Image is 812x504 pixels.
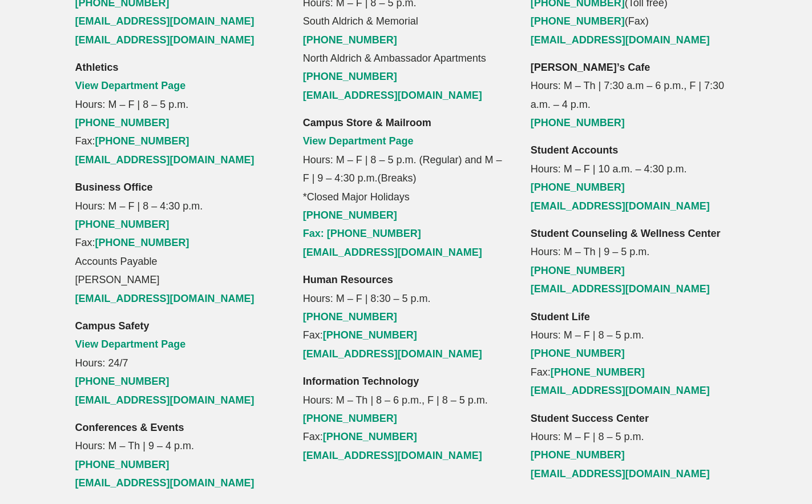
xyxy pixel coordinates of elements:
a: [PHONE_NUMBER] [303,34,397,46]
a: View Department Page [75,80,186,91]
a: [EMAIL_ADDRESS][DOMAIN_NAME] [75,15,254,27]
p: Hours: M – F | 8 – 5 p.m. (Regular) and M – F | 9 – 4:30 p.m.(Breaks) *Closed Major Holidays [303,114,510,261]
strong: Campus Safety [75,320,150,332]
strong: Conferences & Events [75,422,184,433]
strong: Business Office [75,182,153,193]
a: [PHONE_NUMBER] [551,366,645,378]
p: Hours: M – Th | 7:30 a.m – 6 p.m., F | 7:30 a.m. – 4 p.m. [531,58,737,132]
a: [EMAIL_ADDRESS][DOMAIN_NAME] [531,34,710,46]
a: [EMAIL_ADDRESS][DOMAIN_NAME] [531,200,710,212]
a: [PHONE_NUMBER] [95,237,189,248]
p: Hours: M – Th | 8 – 6 p.m., F | 8 – 5 p.m. Fax: [303,372,510,465]
a: [PHONE_NUMBER] [303,209,397,221]
a: [EMAIL_ADDRESS][DOMAIN_NAME] [303,348,482,360]
a: [PHONE_NUMBER] [75,459,169,470]
p: Hours: M – F | 8 – 4:30 p.m. Fax: Accounts Payable [PERSON_NAME] [75,178,282,308]
p: Hours: 24/7 [75,317,282,409]
strong: Student Accounts [531,144,618,156]
p: Hours: M – F | 8 – 5 p.m. [531,409,737,483]
strong: Information Technology [303,376,419,387]
a: [EMAIL_ADDRESS][DOMAIN_NAME] [75,34,254,46]
a: [EMAIL_ADDRESS][DOMAIN_NAME] [75,477,254,489]
strong: Student Life [531,311,590,322]
a: View Department Page [75,338,186,350]
a: [EMAIL_ADDRESS][DOMAIN_NAME] [531,385,710,396]
a: [PHONE_NUMBER] [323,329,417,341]
a: [PHONE_NUMBER] [303,413,397,424]
a: [EMAIL_ADDRESS][DOMAIN_NAME] [303,247,482,258]
strong: Human Resources [303,274,393,285]
a: [EMAIL_ADDRESS][DOMAIN_NAME] [75,293,254,304]
a: [PHONE_NUMBER] [303,71,397,82]
strong: Athletics [75,62,119,73]
a: [PHONE_NUMBER] [531,265,625,276]
a: [EMAIL_ADDRESS][DOMAIN_NAME] [303,90,482,101]
a: [PHONE_NUMBER] [531,117,625,128]
p: Hours: M – F | 8:30 – 5 p.m. Fax: [303,271,510,363]
a: [EMAIL_ADDRESS][DOMAIN_NAME] [531,283,710,295]
strong: Student Success Center [531,413,649,424]
a: [PHONE_NUMBER] [531,182,625,193]
a: [PHONE_NUMBER] [531,449,625,461]
a: [PHONE_NUMBER] [531,15,625,27]
a: [PHONE_NUMBER] [95,135,189,147]
a: [PHONE_NUMBER] [531,348,625,359]
p: Hours: M – F | 8 – 5 p.m. Fax: [75,58,282,169]
a: View Department Page [303,135,414,147]
p: Hours: M – F | 10 a.m. – 4:30 p.m. [531,141,737,215]
p: Hours: M – F | 8 – 5 p.m. Fax: [531,308,737,400]
a: [PHONE_NUMBER] [75,117,169,128]
p: Hours: M – Th | 9 – 5 p.m. [531,224,737,299]
a: [PHONE_NUMBER] [323,431,417,442]
a: [PHONE_NUMBER] [75,219,169,230]
strong: Student Counseling & Wellness Center [531,228,721,239]
a: [EMAIL_ADDRESS][DOMAIN_NAME] [75,394,254,406]
a: [PHONE_NUMBER] [303,311,397,322]
a: Fax: [PHONE_NUMBER] [303,228,421,239]
strong: [PERSON_NAME]’s Cafe [531,62,650,73]
a: [EMAIL_ADDRESS][DOMAIN_NAME] [75,154,254,166]
a: [EMAIL_ADDRESS][DOMAIN_NAME] [531,468,710,479]
p: Hours: M – Th | 9 – 4 p.m. [75,418,282,493]
strong: Campus Store & Mailroom [303,117,431,128]
a: [EMAIL_ADDRESS][DOMAIN_NAME] [303,450,482,461]
a: [PHONE_NUMBER] [75,376,169,387]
